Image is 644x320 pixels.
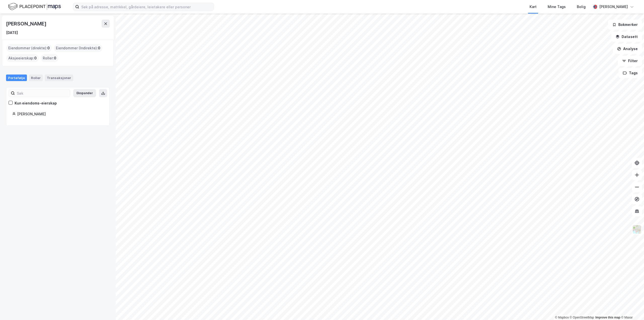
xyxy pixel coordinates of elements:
[34,55,37,61] span: 0
[611,32,642,42] button: Datasett
[608,20,642,30] button: Bokmerker
[73,89,96,97] button: Ekspander
[54,55,56,61] span: 0
[17,111,103,117] div: [PERSON_NAME]
[618,56,642,66] button: Filter
[6,54,39,62] div: Aksjeeierskap :
[6,44,52,52] div: Eiendommer (direkte) :
[595,316,620,319] a: Improve this map
[41,54,58,62] div: Roller :
[6,30,18,36] div: [DATE]
[632,225,642,234] img: Z
[6,75,27,81] div: Portefølje
[6,20,47,28] div: [PERSON_NAME]
[619,68,642,78] button: Tags
[79,3,214,11] input: Søk på adresse, matrikkel, gårdeiere, leietakere eller personer
[15,89,70,97] input: Søk
[45,75,73,81] div: Transaksjoner
[555,316,569,319] a: Mapbox
[54,44,102,52] div: Eiendommer (Indirekte) :
[619,296,644,320] iframe: Chat Widget
[15,100,57,106] div: Kun eiendoms-eierskap
[530,4,537,10] div: Kart
[577,4,586,10] div: Bolig
[613,44,642,54] button: Analyse
[570,316,594,319] a: OpenStreetMap
[8,2,61,11] img: logo.f888ab2527a4732fd821a326f86c7f29.svg
[599,4,628,10] div: [PERSON_NAME]
[619,296,644,320] div: Kontrollprogram for chat
[548,4,566,10] div: Mine Tags
[98,45,100,51] span: 0
[29,75,43,81] div: Roller
[47,45,50,51] span: 0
